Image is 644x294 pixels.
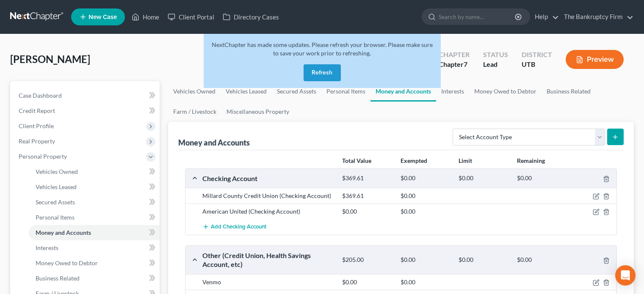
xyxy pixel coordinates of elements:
div: Open Intercom Messenger [615,265,636,286]
a: Case Dashboard [12,88,160,103]
div: Lead [483,60,508,69]
a: Farm / Livestock [168,102,221,122]
span: Client Profile [19,122,54,129]
div: $369.61 [338,174,396,182]
a: Home [127,9,163,25]
span: Credit Report [19,107,55,114]
a: Money Owed to Debtor [469,81,542,102]
a: Help [531,9,559,25]
div: $369.61 [338,192,396,200]
div: $0.00 [396,174,454,182]
a: Interests [436,81,469,102]
div: $205.00 [338,256,396,264]
button: Add Checking Account [202,219,266,235]
span: 7 [464,60,467,68]
span: NextChapter has made some updates. Please refresh your browser. Please make sure to save your wor... [212,41,433,57]
div: $0.00 [513,174,571,182]
div: $0.00 [396,192,454,200]
a: Money Owed to Debtor [29,256,160,271]
input: Search by name... [439,9,516,25]
a: Client Portal [163,9,218,25]
span: [PERSON_NAME] [10,53,90,65]
span: Money and Accounts [36,229,91,236]
span: New Case [88,14,117,20]
a: Directory Cases [218,9,283,25]
div: Millard County Credit Union (Checking Account) [198,192,338,200]
span: Business Related [36,275,80,282]
div: Other (Credit Union, Health Savings Account, etc) [198,251,338,269]
div: American United (Checking Account) [198,207,338,216]
button: Refresh [304,64,341,81]
div: Chapter [439,60,470,69]
a: Miscellaneous Property [221,102,294,122]
div: Money and Accounts [178,137,250,148]
div: District [522,50,552,60]
strong: Exempted [401,157,427,164]
div: $0.00 [454,256,512,264]
span: Vehicles Leased [36,183,77,190]
button: Preview [566,50,624,69]
div: $0.00 [338,207,396,216]
div: Chapter [439,50,470,60]
a: Vehicles Leased [29,179,160,195]
span: Vehicles Owned [36,168,78,175]
a: Money and Accounts [29,225,160,240]
a: Business Related [542,81,596,102]
a: Business Related [29,271,160,286]
strong: Limit [459,157,472,164]
a: Interests [29,240,160,256]
div: $0.00 [396,256,454,264]
span: Personal Property [19,153,67,160]
div: Checking Account [198,174,338,183]
div: $0.00 [513,256,571,264]
div: $0.00 [396,207,454,216]
a: The Bankruptcy Firm [560,9,633,25]
div: Venmo [198,278,338,286]
a: Vehicles Owned [29,164,160,179]
span: Add Checking Account [211,224,266,231]
div: Status [483,50,508,60]
div: $0.00 [338,278,396,286]
strong: Remaining [517,157,545,164]
div: UTB [522,60,552,69]
span: Case Dashboard [19,92,62,99]
a: Personal Items [29,210,160,225]
a: Vehicles Owned [168,81,221,102]
span: Real Property [19,137,55,145]
div: $0.00 [454,174,512,182]
a: Secured Assets [29,195,160,210]
span: Personal Items [36,214,75,221]
span: Money Owed to Debtor [36,259,98,267]
span: Secured Assets [36,198,75,206]
strong: Total Value [342,157,371,164]
span: Interests [36,244,58,251]
div: $0.00 [396,278,454,286]
a: Credit Report [12,103,160,118]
